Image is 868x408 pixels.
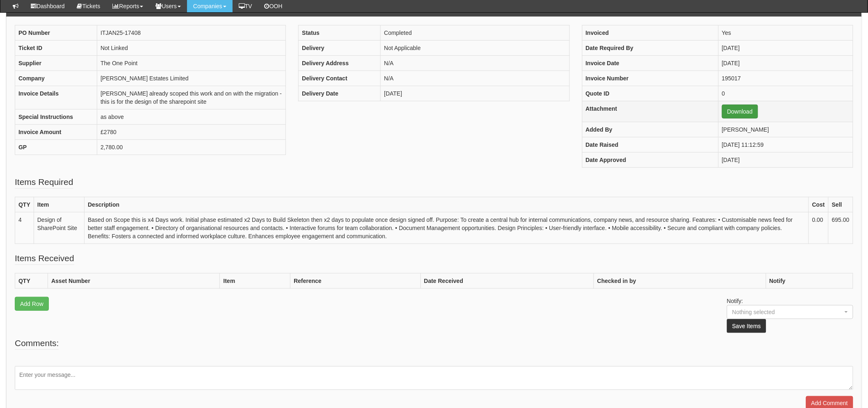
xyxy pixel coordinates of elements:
[381,71,569,86] td: N/A
[15,25,97,40] th: PO Number
[34,212,84,244] td: Design of SharePoint Site
[85,212,809,244] td: Based on Scope this is x4 Days work. Initial phase estimated x2 Days to Build Skeleton then x2 da...
[582,71,718,86] th: Invoice Number
[299,40,381,55] th: Delivery
[829,212,853,244] td: 695.00
[582,40,718,55] th: Date Required By
[290,273,420,288] th: Reference
[718,71,853,86] td: 195017
[15,109,97,124] th: Special Instructions
[15,197,34,212] th: QTY
[97,55,286,71] td: The One Point
[381,40,569,55] td: Not Applicable
[829,197,853,212] th: Sell
[582,101,718,122] th: Attachment
[582,122,718,137] th: Added By
[732,308,832,316] div: Nothing selected
[299,55,381,71] th: Delivery Address
[15,273,48,288] th: QTY
[97,109,286,124] td: as above
[727,297,853,333] p: Notify:
[15,297,49,311] a: Add Row
[34,197,84,212] th: Item
[15,55,97,71] th: Supplier
[15,139,97,155] th: GP
[97,86,286,109] td: [PERSON_NAME] already scoped this work and on with the migration - this is for the design of the ...
[809,197,829,212] th: Cost
[48,273,220,288] th: Asset Number
[718,55,853,71] td: [DATE]
[582,25,718,40] th: Invoiced
[809,212,829,244] td: 0.00
[582,86,718,101] th: Quote ID
[15,86,97,109] th: Invoice Details
[15,71,97,86] th: Company
[15,252,74,265] legend: Items Received
[718,152,853,167] td: [DATE]
[15,337,59,350] legend: Comments:
[582,152,718,167] th: Date Approved
[220,273,290,288] th: Item
[718,137,853,152] td: [DATE] 11:12:59
[381,86,569,101] td: [DATE]
[299,71,381,86] th: Delivery Contact
[15,176,73,189] legend: Items Required
[727,319,766,333] button: Save Items
[97,71,286,86] td: [PERSON_NAME] Estates Limited
[582,137,718,152] th: Date Raised
[381,25,569,40] td: Completed
[718,25,853,40] td: Yes
[97,40,286,55] td: Not Linked
[381,55,569,71] td: N/A
[718,86,853,101] td: 0
[299,25,381,40] th: Status
[97,124,286,139] td: £2780
[722,105,758,119] a: Download
[718,40,853,55] td: [DATE]
[420,273,594,288] th: Date Received
[15,40,97,55] th: Ticket ID
[582,55,718,71] th: Invoice Date
[594,273,766,288] th: Checked in by
[85,197,809,212] th: Description
[97,25,286,40] td: ITJAN25-17408
[15,124,97,139] th: Invoice Amount
[766,273,853,288] th: Notify
[15,212,34,244] td: 4
[97,139,286,155] td: 2,780.00
[718,122,853,137] td: [PERSON_NAME]
[727,305,853,319] button: Nothing selected
[299,86,381,101] th: Delivery Date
